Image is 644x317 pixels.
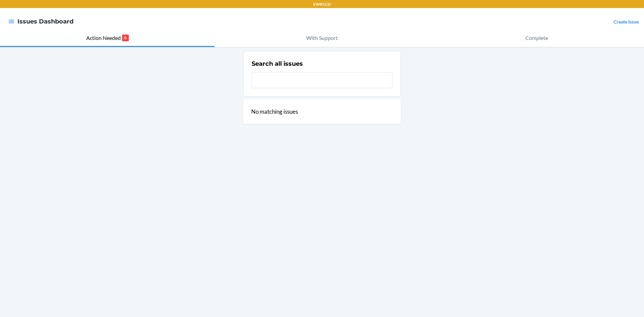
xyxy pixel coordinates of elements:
[306,34,338,42] p: With Support
[525,34,548,42] p: Complete
[252,59,303,68] h2: Search all issues
[122,35,129,41] p: 0
[86,34,121,42] p: Action Needed
[243,99,401,124] div: No matching issues
[215,30,429,47] button: With Support
[313,1,331,7] p: EWR1CD
[429,30,644,47] button: Complete
[613,19,639,24] a: Create Issue
[17,17,73,26] h4: Issues Dashboard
